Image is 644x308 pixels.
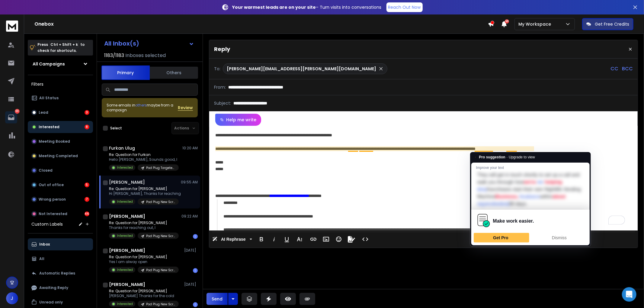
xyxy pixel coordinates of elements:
[28,267,93,279] button: Automatic Replies
[146,234,175,238] p: Pod Plug New Scraped List Target Cities 30k
[109,247,145,253] h1: [PERSON_NAME]
[28,238,93,250] button: Inbox
[184,282,198,287] p: [DATE]
[150,66,198,79] button: Others
[28,58,93,70] button: All Campaigns
[146,268,175,272] p: Pod Plug New Scraped List Target Cities 30k
[28,193,93,205] button: Wrong person7
[388,4,421,10] p: Reach Out Now
[6,292,18,304] span: J
[109,259,179,264] p: Yes I am alway open
[215,114,261,126] button: Help me write
[360,233,371,245] button: Code View
[214,45,230,53] p: Reply
[28,208,93,220] button: Not Interested46
[39,271,75,276] p: Automatic Replies
[85,183,89,187] div: 5
[146,166,175,170] p: Pod Plug Targeted Cities Sales Reps Campaign
[39,242,50,247] p: Inbox
[622,65,633,72] p: BCC
[31,221,63,227] h3: Custom Labels
[28,92,93,104] button: All Status
[28,106,93,119] button: Lead3
[232,4,382,10] p: – Turn visits into conversations
[39,96,59,100] p: All Status
[256,233,267,245] button: Bold (Ctrl+B)
[582,18,633,30] button: Get Free Credits
[28,135,93,148] button: Meeting Booked
[505,19,509,24] span: 50
[101,65,150,80] button: Primary
[135,103,147,108] span: others
[28,179,93,191] button: Out of office5
[610,65,618,72] p: CC
[15,109,20,114] p: 69
[107,103,178,113] div: Some emails in maybe from a campaign
[518,21,553,27] p: My Workspace
[109,213,145,219] h1: [PERSON_NAME]
[181,214,198,219] p: 09:22 AM
[99,37,199,49] button: All Inbox(s)
[346,233,357,245] button: Signature
[109,186,181,191] p: Re: Question for [PERSON_NAME]
[109,255,179,259] p: Re: Question for [PERSON_NAME]
[109,294,179,298] p: [PERSON_NAME] Thanks for the cold
[320,233,332,245] button: Insert Image (Ctrl+P)
[125,52,166,59] h3: Inboxes selected
[37,42,85,54] p: Press to check for shortcuts.
[211,233,253,245] button: AI Rephrase
[181,180,198,185] p: 09:55 AM
[386,2,423,12] a: Reach Out Now
[146,302,175,306] p: Pod Plug New Scraped List Target Cities 30k
[28,80,93,88] h3: Filters
[281,233,293,245] button: Underline (Ctrl+U)
[39,183,64,187] p: Out of office
[85,211,89,216] div: 46
[193,234,198,239] div: 1
[104,40,139,46] h1: All Inbox(s)
[193,268,198,273] div: 1
[333,233,344,245] button: Emoticons
[182,146,198,151] p: 10:20 AM
[595,21,629,27] p: Get Free Credits
[85,110,89,115] div: 3
[85,125,89,129] div: 8
[207,293,228,305] button: Send
[209,126,638,230] div: To enrich screen reader interactions, please activate Accessibility in Grammarly extension settings
[34,21,488,28] h1: Onebox
[109,145,135,151] h1: Furkan Ulug
[104,52,124,59] span: 1183 / 1183
[268,233,280,245] button: Italic (Ctrl+I)
[622,287,636,302] div: Open Intercom Messenger
[308,233,319,245] button: Insert Link (Ctrl+K)
[214,100,231,106] p: Subject:
[109,191,181,196] p: Hi [PERSON_NAME], Thanks for reaching
[28,121,93,133] button: Interested8
[109,281,145,287] h1: [PERSON_NAME]
[28,150,93,162] button: Meeting Completed
[178,105,193,111] button: Review
[117,268,133,272] p: Interested
[39,110,48,115] p: Lead
[184,248,198,253] p: [DATE]
[39,211,67,216] p: Not Interested
[39,285,68,290] p: Awaiting Reply
[117,199,133,204] p: Interested
[109,221,179,225] p: Re: Question for [PERSON_NAME]
[5,111,17,123] a: 69
[6,21,18,32] img: logo
[33,61,65,67] h1: All Campaigns
[39,256,44,261] p: All
[109,152,179,157] p: Re: Question for Furkan
[220,237,247,242] span: AI Rephrase
[227,66,376,72] p: [PERSON_NAME][EMAIL_ADDRESS][PERSON_NAME][DOMAIN_NAME]
[28,253,93,265] button: All
[109,225,179,230] p: Thanks for reaching out, I
[146,200,175,204] p: Pod Plug New Scraped List Target Cities 30k
[117,165,133,170] p: Interested
[28,164,93,176] button: Closed
[109,179,145,185] h1: [PERSON_NAME]
[109,157,179,162] p: Hello [PERSON_NAME], Sounds good, I
[294,233,305,245] button: More Text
